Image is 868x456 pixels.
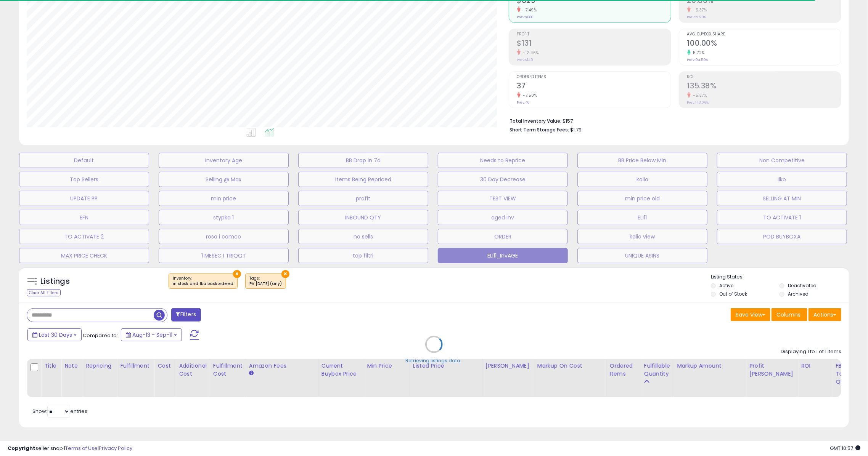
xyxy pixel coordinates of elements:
button: ELI11 [577,210,707,225]
button: aged inv [438,210,568,225]
button: ELI11_InvAGE [438,248,568,263]
small: Prev: 40 [517,100,530,105]
button: TEST VIEW [438,191,568,206]
small: 5.72% [691,50,705,56]
small: Prev: 94.59% [687,58,709,62]
button: rosa i camco [159,229,289,244]
h2: 100.00% [687,39,841,49]
small: Prev: $680 [517,15,534,19]
button: MAX PRICE CHECK [19,248,149,263]
small: Prev: $149 [517,58,534,62]
button: Non Competitive [717,153,847,168]
button: Selling @ Max [159,172,289,187]
a: Terms of Use [65,445,98,452]
button: 30 Day Decrease [438,172,568,187]
button: Top Sellers [19,172,149,187]
small: -5.37% [691,93,707,98]
h2: 135.38% [687,82,841,92]
a: Privacy Policy [99,445,132,452]
div: seller snap | | [8,445,132,452]
span: ROI [687,75,841,79]
strong: Copyright [8,445,35,452]
button: Inventory Age [159,153,289,168]
button: 1 MESEC I TRIQQT [159,248,289,263]
span: $1.79 [571,126,582,133]
h2: 37 [517,82,671,92]
small: -5.37% [691,7,707,13]
button: kolio view [577,229,707,244]
button: kolio [577,172,707,187]
button: SELLING AT MIN [717,191,847,206]
button: BB Price Below Min [577,153,707,168]
button: stypka 1 [159,210,289,225]
div: Retrieving listings data.. [405,358,463,365]
button: min price old [577,191,707,206]
button: no sells [298,229,428,244]
small: Prev: 21.98% [687,15,706,19]
button: BB Drop in 7d [298,153,428,168]
button: EFN [19,210,149,225]
span: 2025-10-12 10:57 GMT [830,445,860,452]
button: UNIQUE ASINS [577,248,707,263]
button: Items Being Repriced [298,172,428,187]
button: TO ACTIVATE 1 [717,210,847,225]
h2: $131 [517,39,671,49]
button: POD BUYBOXA [717,229,847,244]
span: Profit [517,32,671,37]
button: min price [159,191,289,206]
button: top filtri [298,248,428,263]
li: $157 [510,116,836,125]
button: INBOUND QTY [298,210,428,225]
button: profit [298,191,428,206]
small: Prev: 143.06% [687,100,709,105]
span: Avg. Buybox Share [687,32,841,37]
small: -7.50% [521,93,537,98]
button: Default [19,153,149,168]
small: -7.49% [521,7,537,13]
button: TO ACTIVATE 2 [19,229,149,244]
small: -12.46% [521,50,539,56]
button: Needs to Reprice [438,153,568,168]
span: Ordered Items [517,75,671,79]
b: Total Inventory Value: [510,118,562,124]
button: UPDATE PP [19,191,149,206]
button: ilko [717,172,847,187]
b: Short Term Storage Fees: [510,126,569,133]
button: ORDER [438,229,568,244]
